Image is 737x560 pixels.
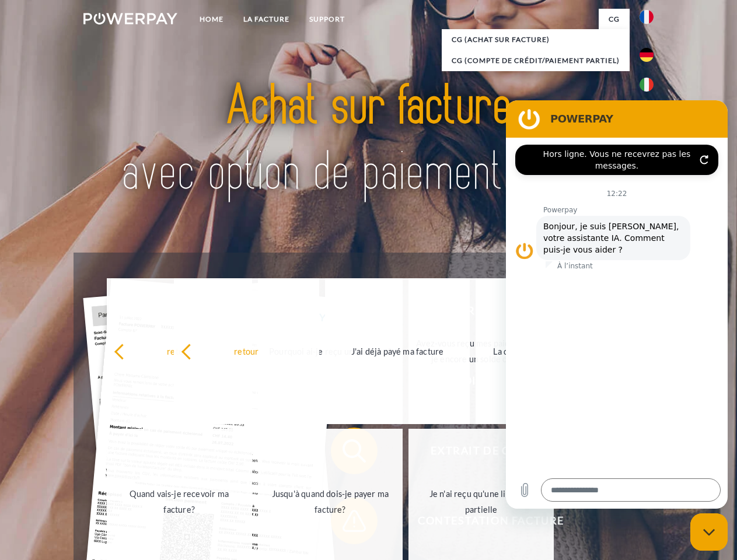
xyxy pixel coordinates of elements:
[506,100,728,509] iframe: Fenêtre de messagerie
[690,513,728,551] iframe: Bouton de lancement de la fenêtre de messagerie, conversation en cours
[265,486,396,517] div: Jusqu'à quand dois-je payer ma facture?
[233,9,299,30] a: LA FACTURE
[114,343,245,359] div: retour
[442,29,630,50] a: CG (achat sur facture)
[640,48,654,62] img: de
[111,56,626,223] img: title-powerpay_fr.svg
[442,50,630,71] a: CG (Compte de crédit/paiement partiel)
[483,343,614,359] div: La commande a été renvoyée
[181,343,312,359] div: retour
[415,486,547,517] div: Je n'ai reçu qu'une livraison partielle
[599,9,630,30] a: CG
[114,486,245,517] div: Quand vais-je recevoir ma facture?
[190,9,233,30] a: Home
[83,13,177,24] img: logo-powerpay-white.svg
[640,78,654,92] img: it
[299,9,355,30] a: Support
[332,343,463,359] div: J'ai déjà payé ma facture
[640,10,654,24] img: fr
